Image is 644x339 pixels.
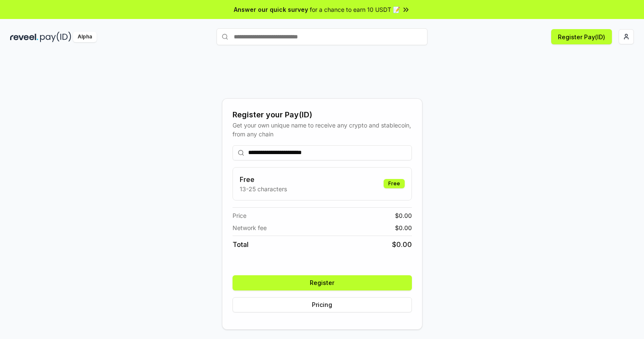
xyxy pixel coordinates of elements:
[233,109,412,121] div: Register your Pay(ID)
[240,184,287,193] p: 13-25 characters
[392,239,412,250] span: $ 0.00
[233,223,267,232] span: Network fee
[395,223,412,232] span: $ 0.00
[384,179,405,188] div: Free
[395,211,412,220] span: $ 0.00
[233,211,246,220] span: Price
[234,5,308,14] span: Answer our quick survey
[73,32,97,42] div: Alpha
[233,121,412,138] div: Get your own unique name to receive any crypto and stablecoin, from any chain
[233,275,412,290] button: Register
[551,29,612,44] button: Register Pay(ID)
[10,32,38,42] img: reveel_dark
[240,174,287,184] h3: Free
[233,297,412,312] button: Pricing
[40,32,71,42] img: pay_id
[310,5,400,14] span: for a chance to earn 10 USDT 📝
[233,239,249,250] span: Total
